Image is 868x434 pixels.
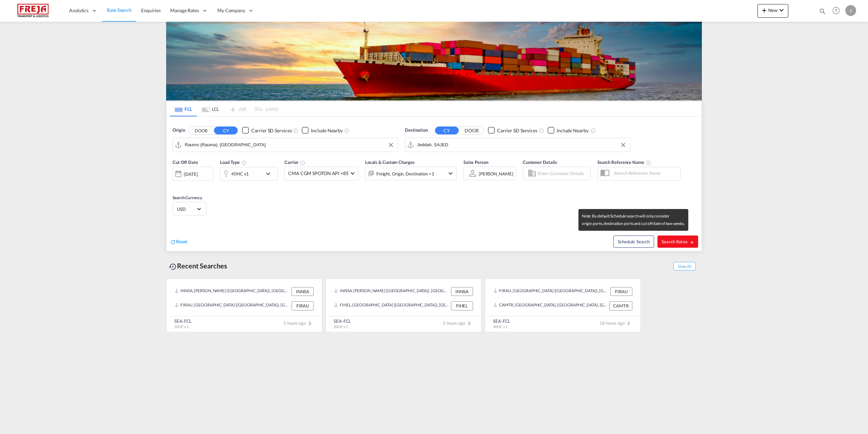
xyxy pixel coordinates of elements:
span: Manage Rates [170,7,199,14]
md-icon: icon-chevron-down [264,170,276,178]
div: Recent Searches [166,258,230,273]
md-icon: Unchecked: Ignores neighbouring ports when fetching rates.Checked : Includes neighbouring ports w... [591,128,596,133]
span: Enquiries [141,7,161,13]
button: Clear Input [618,140,628,150]
div: INNSA, Jawaharlal Nehru (Nhava Sheva), India, Indian Subcontinent, Asia Pacific [334,287,449,296]
button: DOOR [189,127,213,134]
md-input-container: Jeddah, SAJED [405,138,630,152]
md-checkbox: Checkbox No Ink [242,127,292,134]
div: CAMTR, Montreal, QC, Canada, North America, Americas [493,301,608,310]
input: Search by Port [417,140,627,150]
span: 20GP x 1 [174,324,189,329]
md-tooltip: Note: By default Schedule search will only consider origin ports, destination ports and cut off d... [578,209,688,231]
md-icon: icon-chevron-right [306,319,314,327]
md-icon: Your search will be saved by the below given name [646,160,651,166]
div: J [845,5,856,16]
md-icon: icon-backup-restore [169,263,177,271]
md-icon: icon-chevron-right [465,319,473,327]
div: [DATE] [184,171,198,177]
span: 18 hours ago [599,320,633,326]
md-icon: icon-plus 400-fg [760,6,768,14]
md-checkbox: Checkbox No Ink [302,127,343,134]
md-icon: icon-refresh [170,239,176,245]
span: Customer Details [523,159,557,165]
md-icon: icon-information-outline [241,160,247,166]
md-icon: Unchecked: Search for CY (Container Yard) services for all selected carriers.Checked : Search for... [293,128,298,133]
div: 40HC x1icon-chevron-down [220,167,278,181]
span: 20GP x 1 [334,324,348,329]
input: Search by Port [185,140,394,150]
span: CMA CGM SPOTON API +85 [288,170,349,177]
button: icon-plus 400-fgNewicon-chevron-down [757,4,788,18]
button: Clear Input [386,140,396,150]
span: Locals & Custom Charges [365,159,415,165]
div: FIRAU [610,287,632,296]
span: Help [830,5,842,16]
div: 40HC x1 [231,169,249,178]
span: My Company [217,7,245,14]
img: 586607c025bf11f083711d99603023e7.png [10,3,56,18]
button: CY [435,127,459,134]
div: [PERSON_NAME] [479,171,513,176]
recent-search-card: INNSA, [PERSON_NAME] ([GEOGRAPHIC_DATA]), [GEOGRAPHIC_DATA], [GEOGRAPHIC_DATA], [GEOGRAPHIC_DATA]... [325,279,481,332]
md-icon: icon-chevron-down [447,169,455,177]
span: 40HC x 1 [493,324,508,329]
md-icon: icon-chevron-right [625,319,633,327]
md-icon: icon-chevron-down [777,6,786,14]
span: Search Currency [173,195,202,200]
div: Freight Origin Destination Factory Stuffing [376,169,434,178]
span: Search Rates [662,239,694,244]
div: icon-magnify [819,7,826,18]
div: Origin DOOR CY Checkbox No InkUnchecked: Search for CY (Container Yard) services for all selected... [166,117,702,251]
span: Destination [405,127,428,134]
md-pagination-wrapper: Use the left and right arrow keys to navigate between tabs [170,101,278,116]
input: Search Reference Name [610,168,680,178]
span: Sales Person [463,159,488,165]
div: Include Nearby [557,127,589,134]
span: 5 hours ago [283,320,314,326]
button: Note: By default Schedule search will only considerorigin ports, destination ports and cut off da... [613,235,654,248]
span: Show All [673,262,696,270]
recent-search-card: INNSA, [PERSON_NAME] ([GEOGRAPHIC_DATA]), [GEOGRAPHIC_DATA], [GEOGRAPHIC_DATA], [GEOGRAPHIC_DATA]... [166,279,322,332]
md-select: Sales Person: Jarkko Lamminpaa [478,169,514,178]
button: CY [214,127,238,134]
div: SEA-FCL [334,318,351,324]
span: Origin [173,127,185,134]
div: [DATE] [173,167,213,181]
div: INNSA [292,287,314,296]
span: Search Reference Name [597,159,651,165]
div: Carrier SD Services [251,127,292,134]
md-icon: icon-arrow-right [689,240,694,245]
md-icon: Unchecked: Search for CY (Container Yard) services for all selected carriers.Checked : Search for... [539,128,544,133]
md-input-container: Raumo (Rauma), FIRAU [173,138,398,152]
span: Analytics [69,7,88,14]
div: INNSA [451,287,473,296]
md-checkbox: Checkbox No Ink [488,127,537,134]
div: Include Nearby [311,127,343,134]
md-tab-item: LCL [197,101,224,116]
md-icon: icon-magnify [819,7,826,15]
span: Cut Off Date [173,159,198,165]
div: SEA-FCL [174,318,192,324]
div: CAMTR [609,301,632,310]
span: Load Type [220,159,247,165]
img: LCL+%26+FCL+BACKGROUND.png [166,22,702,100]
md-datepicker: Select [173,180,178,189]
div: FIRAU, Raumo (Rauma), Finland, Northern Europe, Europe [175,301,290,310]
md-select: Select Currency: $ USDUnited States Dollar [176,204,203,214]
span: Reset [176,239,188,244]
span: 5 hours ago [443,320,473,326]
div: Carrier SD Services [497,127,537,134]
md-tab-item: FCL [170,101,197,116]
button: Search Ratesicon-arrow-right [657,235,698,248]
span: Rate Search [107,7,132,13]
span: New [760,7,786,13]
div: FIRAU [292,301,314,310]
div: INNSA, Jawaharlal Nehru (Nhava Sheva), India, Indian Subcontinent, Asia Pacific [175,287,290,296]
input: Enter Customer Details [537,168,588,178]
span: Carrier [284,159,305,165]
button: DOOR [460,127,484,134]
div: FIRAU, Raumo (Rauma), Finland, Northern Europe, Europe [493,287,609,296]
div: SEA-FCL [493,318,510,324]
